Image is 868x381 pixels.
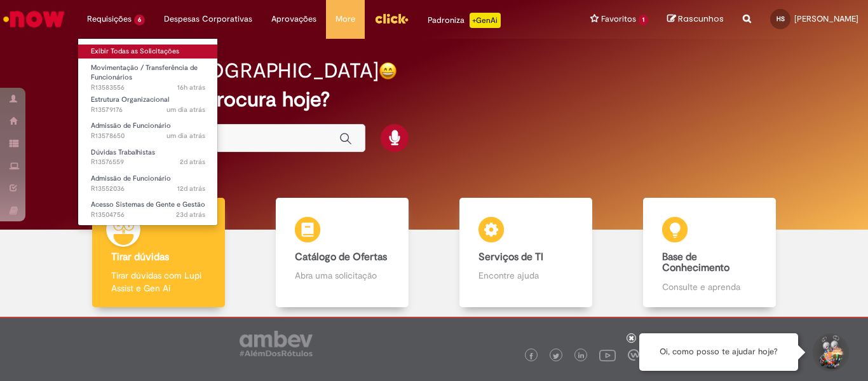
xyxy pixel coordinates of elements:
[87,13,132,25] span: Requisições
[578,352,585,360] img: logo_footer_linkedin.png
[166,105,205,114] span: um dia atrás
[78,198,218,221] a: Aberto R13504756 : Acesso Sistemas de Gente e Gestão
[164,13,252,25] span: Despesas Corporativas
[374,9,409,28] img: click_logo_yellow_360x200.png
[618,198,801,308] a: Base de Conhecimento Consulte e aprenda
[776,15,785,23] span: HS
[91,184,205,194] span: R13552036
[78,172,218,195] a: Aberto R13552036 : Admissão de Funcionário
[91,174,171,183] span: Admissão de Funcionário
[91,105,205,115] span: R13579176
[91,63,198,83] span: Movimentação / Transferência de Funcionários
[91,83,205,93] span: R13583556
[1,6,67,32] img: ServiceNow
[177,83,205,92] span: 16h atrás
[91,95,169,104] span: Estrutura Organizacional
[78,45,218,59] a: Exibir Todas as Solicitações
[662,251,729,275] b: Base de Conhecimento
[639,15,648,25] span: 1
[295,269,390,282] p: Abra uma solicitação
[78,119,218,142] a: Aberto R13578650 : Admissão de Funcionário
[78,61,218,88] a: Aberto R13583556 : Movimentação / Transferência de Funcionários
[176,210,205,219] time: 09/09/2025 09:37:38
[78,146,218,169] a: Aberto R13576559 : Dúvidas Trabalhistas
[379,62,397,80] img: happy-face.png
[470,13,501,28] p: +GenAi
[336,13,355,25] span: More
[111,269,207,294] p: Tirar dúvidas com Lupi Assist e Gen Ai
[271,13,316,25] span: Aprovações
[434,198,618,308] a: Serviços de TI Encontre ajuda
[553,353,559,359] img: logo_footer_twitter.png
[599,347,616,363] img: logo_footer_youtube.png
[240,331,313,356] img: logo_footer_ambev_rotulo_gray.png
[166,105,205,114] time: 29/09/2025 22:41:50
[678,13,724,25] span: Rascunhos
[91,200,205,209] span: Acesso Sistemas de Gente e Gestão
[250,198,434,308] a: Catálogo de Ofertas Abra uma solicitação
[177,83,205,92] time: 30/09/2025 18:45:42
[478,269,574,282] p: Encontre ajuda
[90,88,778,111] h2: O que você procura hoje?
[662,281,757,293] p: Consulte e aprenda
[628,349,639,361] img: logo_footer_workplace.png
[90,60,379,82] h2: Bom dia, [GEOGRAPHIC_DATA]
[91,121,171,130] span: Admissão de Funcionário
[176,210,205,219] span: 23d atrás
[639,333,798,371] div: Oi, como posso te ajudar hoje?
[528,353,534,359] img: logo_footer_facebook.png
[67,198,250,308] a: Tirar dúvidas Tirar dúvidas com Lupi Assist e Gen Ai
[111,251,169,263] b: Tirar dúvidas
[811,333,849,371] button: Iniciar Conversa de Suporte
[601,13,636,25] span: Favoritos
[166,131,205,141] span: um dia atrás
[91,210,205,220] span: R13504756
[428,13,501,28] div: Padroniza
[91,131,205,141] span: R13578650
[177,184,205,193] time: 19/09/2025 17:56:11
[166,131,205,141] time: 29/09/2025 17:40:21
[180,157,205,167] time: 29/09/2025 12:24:00
[478,251,543,263] b: Serviços de TI
[177,184,205,193] span: 12d atrás
[180,157,205,167] span: 2d atrás
[91,148,155,157] span: Dúvidas Trabalhistas
[667,13,724,25] a: Rascunhos
[78,93,218,116] a: Aberto R13579176 : Estrutura Organizacional
[295,251,387,263] b: Catálogo de Ofertas
[91,157,205,167] span: R13576559
[134,15,145,25] span: 6
[794,13,858,24] span: [PERSON_NAME]
[78,38,218,226] ul: Requisições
